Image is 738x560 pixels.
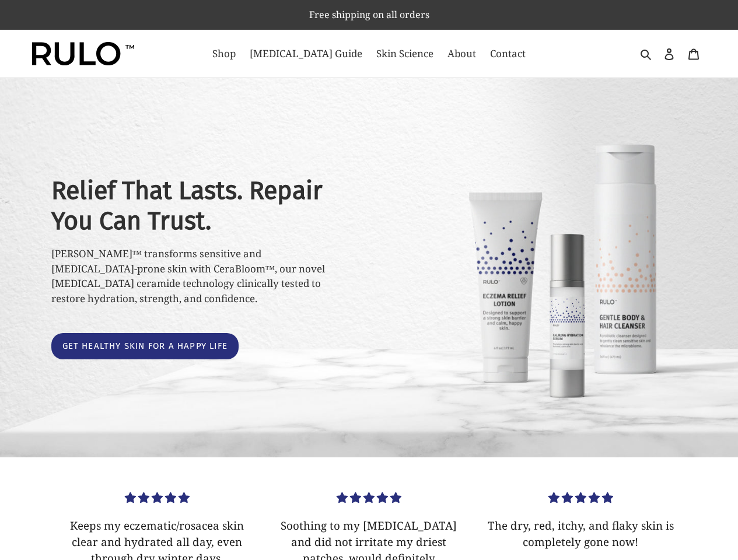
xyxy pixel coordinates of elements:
[207,44,242,63] a: Shop
[212,47,236,61] span: Shop
[1,1,737,28] p: Free shipping on all orders
[442,44,482,63] a: About
[250,47,362,61] span: [MEDICAL_DATA] Guide
[51,246,349,306] p: [PERSON_NAME]™ transforms sensitive and [MEDICAL_DATA]-prone skin with CeraBloom™, our novel [MED...
[484,44,531,63] a: Contact
[51,333,239,359] a: Get healthy skin for a happy life: Catalog
[447,47,476,61] span: About
[484,517,678,550] p: The dry, red, itchy, and flaky skin is completely gone now!
[51,176,349,236] h2: Relief That Lasts. Repair You Can Trust.
[32,42,134,65] img: Rulo™ Skin
[337,490,401,505] span: 5.00 stars
[370,44,439,63] a: Skin Science
[490,47,526,61] span: Contact
[244,44,368,63] a: [MEDICAL_DATA] Guide
[376,47,433,61] span: Skin Science
[125,490,190,505] span: 5.00 stars
[548,490,613,505] span: 5.00 stars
